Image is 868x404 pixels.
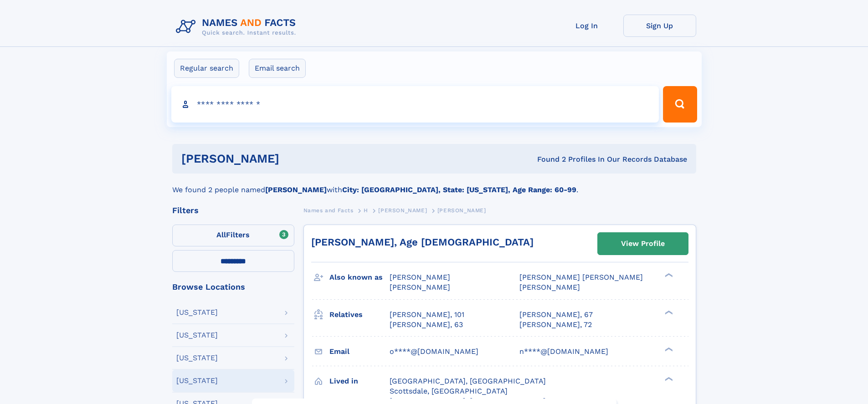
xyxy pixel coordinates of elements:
[598,233,688,255] a: View Profile
[408,154,687,164] div: Found 2 Profiles In Our Records Database
[364,205,368,216] a: H
[663,346,673,352] div: ❯
[303,205,354,216] a: Names and Facts
[176,377,218,384] div: [US_STATE]
[181,153,408,164] h1: [PERSON_NAME]
[172,283,294,291] div: Browse Locations
[390,387,508,395] span: Scottsdale, [GEOGRAPHIC_DATA]
[172,225,294,246] label: Filters
[176,309,218,316] div: [US_STATE]
[176,332,218,339] div: [US_STATE]
[329,373,390,389] h3: Lived in
[390,283,450,291] span: [PERSON_NAME]
[378,205,427,216] a: [PERSON_NAME]
[216,230,226,239] span: All
[342,185,576,194] b: City: [GEOGRAPHIC_DATA], State: [US_STATE], Age Range: 60-99
[249,59,306,78] label: Email search
[378,207,427,214] span: [PERSON_NAME]
[390,310,464,320] a: [PERSON_NAME], 101
[663,309,673,315] div: ❯
[172,206,294,215] div: Filters
[390,377,546,385] span: [GEOGRAPHIC_DATA], [GEOGRAPHIC_DATA]
[329,307,390,322] h3: Relatives
[663,272,673,278] div: ❯
[329,344,390,359] h3: Email
[663,376,673,382] div: ❯
[519,273,643,281] span: [PERSON_NAME] [PERSON_NAME]
[390,320,463,330] a: [PERSON_NAME], 63
[172,174,696,195] div: We found 2 people named with .
[174,59,239,78] label: Regular search
[390,273,450,281] span: [PERSON_NAME]
[519,283,580,291] span: [PERSON_NAME]
[437,207,486,214] span: [PERSON_NAME]
[621,233,665,254] div: View Profile
[519,320,592,330] a: [PERSON_NAME], 72
[550,15,623,37] a: Log In
[171,86,659,123] input: search input
[519,310,593,320] a: [PERSON_NAME], 67
[364,207,368,214] span: H
[265,185,327,194] b: [PERSON_NAME]
[329,270,390,285] h3: Also known as
[663,86,697,123] button: Search Button
[176,354,218,362] div: [US_STATE]
[172,15,303,39] img: Logo Names and Facts
[311,236,534,248] a: [PERSON_NAME], Age [DEMOGRAPHIC_DATA]
[623,15,696,37] a: Sign Up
